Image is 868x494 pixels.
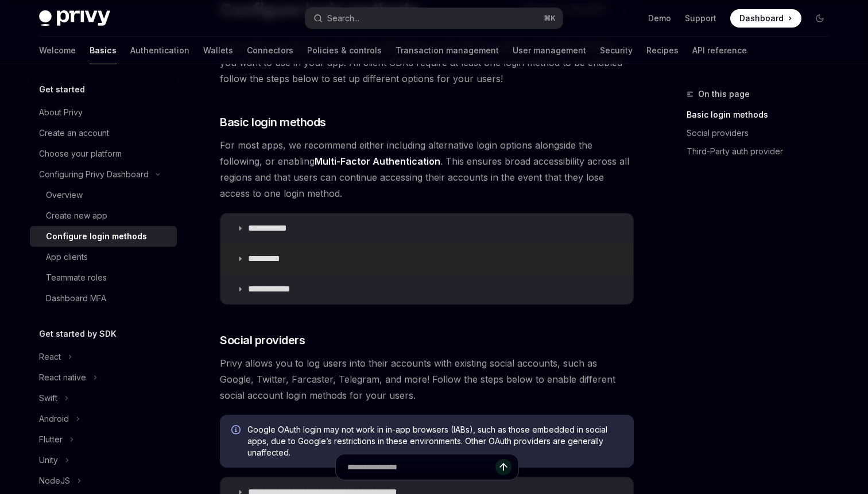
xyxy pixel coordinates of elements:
[39,37,76,64] a: Welcome
[687,106,838,124] a: Basic login methods
[39,106,83,119] div: About Privy
[495,459,511,475] button: Send message
[739,13,784,24] span: Dashboard
[692,37,747,64] a: API reference
[30,247,177,267] a: App clients
[39,350,61,364] div: React
[347,454,495,480] input: Ask a question...
[305,8,563,29] button: Open search
[30,367,177,388] button: Toggle React native section
[687,124,838,142] a: Social providers
[39,391,57,405] div: Swift
[39,126,109,140] div: Create an account
[730,9,801,28] a: Dashboard
[30,388,177,409] button: Toggle Swift section
[600,37,633,64] a: Security
[220,332,305,348] span: Social providers
[544,14,556,23] span: ⌘ K
[30,102,177,123] a: About Privy
[39,433,63,446] div: Flutter
[46,250,88,264] div: App clients
[203,37,233,64] a: Wallets
[30,164,177,185] button: Toggle Configuring Privy Dashboard section
[30,226,177,247] a: Configure login methods
[46,291,106,305] div: Dashboard MFA
[39,453,58,467] div: Unity
[39,412,69,426] div: Android
[646,37,679,64] a: Recipes
[30,470,177,491] button: Toggle NodeJS section
[220,355,634,403] span: Privy allows you to log users into their accounts with existing social accounts, such as Google, ...
[687,142,838,161] a: Third-Party auth provider
[30,347,177,367] button: Toggle React section
[39,83,85,96] h5: Get started
[30,143,177,164] a: Choose your platform
[39,327,117,341] h5: Get started by SDK
[30,450,177,470] button: Toggle Unity section
[327,11,359,25] div: Search...
[46,230,147,243] div: Configure login methods
[39,10,110,26] img: dark logo
[220,137,634,201] span: For most apps, we recommend either including alternative login options alongside the following, o...
[315,155,440,168] a: Multi-Factor Authentication
[30,267,177,288] a: Teammate roles
[30,288,177,309] a: Dashboard MFA
[30,429,177,450] button: Toggle Flutter section
[39,147,122,161] div: Choose your platform
[513,37,586,64] a: User management
[46,188,83,202] div: Overview
[247,37,293,64] a: Connectors
[698,87,750,101] span: On this page
[46,271,107,285] div: Teammate roles
[130,37,189,64] a: Authentication
[39,168,149,181] div: Configuring Privy Dashboard
[220,114,326,130] span: Basic login methods
[30,123,177,143] a: Create an account
[30,185,177,205] a: Overview
[231,425,243,437] svg: Info
[685,13,716,24] a: Support
[46,209,107,223] div: Create new app
[90,37,117,64] a: Basics
[307,37,382,64] a: Policies & controls
[30,409,177,429] button: Toggle Android section
[30,205,177,226] a: Create new app
[811,9,829,28] button: Toggle dark mode
[39,371,86,384] div: React native
[648,13,671,24] a: Demo
[39,474,70,488] div: NodeJS
[247,424,622,458] span: Google OAuth login may not work in in-app browsers (IABs), such as those embedded in social apps,...
[396,37,499,64] a: Transaction management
